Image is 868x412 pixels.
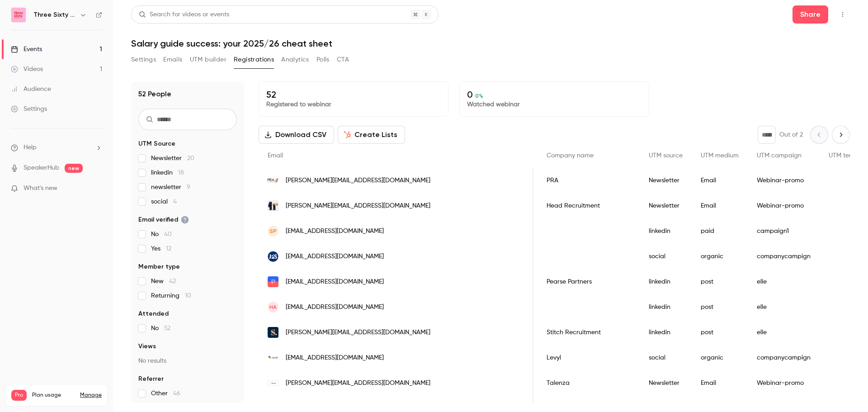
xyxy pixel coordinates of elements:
span: Plan usage [32,392,75,399]
div: linkedin [640,320,692,345]
div: linkedin [640,294,692,320]
img: stitchrecruitment.com.au [268,327,278,338]
div: Levyl [538,345,640,370]
div: Webinar-promo [748,370,820,396]
button: Analytics [281,52,309,67]
div: Email [692,193,748,218]
div: linkedin [640,269,692,294]
div: Head Recruitment [538,193,640,218]
button: Emails [163,52,182,67]
span: linkedin [151,168,184,177]
iframe: Noticeable Trigger [91,185,102,193]
span: [PERSON_NAME][EMAIL_ADDRESS][DOMAIN_NAME] [286,201,430,211]
span: What's new [24,184,57,193]
p: 52 [266,89,441,100]
div: Pearse Partners [538,269,640,294]
span: 4 [173,199,177,205]
span: SP [269,227,277,235]
h1: Salary guide success: your 2025/26 cheat sheet [131,38,850,49]
div: linkedin [640,218,692,244]
span: UTM medium [701,152,739,159]
img: pearsepartners.com [268,276,278,287]
button: Download CSV [259,126,334,144]
span: Email [268,152,283,159]
div: Newsletter [640,370,692,396]
span: [EMAIL_ADDRESS][DOMAIN_NAME] [286,252,384,261]
span: Newsletter [151,154,194,163]
section: facet-groups [138,139,237,398]
span: New [151,277,176,286]
div: elle [748,320,820,345]
span: UTM term [829,152,857,159]
span: Returning [151,291,191,300]
img: pra.com.au [268,175,278,186]
span: 42 [169,278,176,284]
div: Webinar-promo [748,193,820,218]
span: UTM source [649,152,683,159]
span: 10 [185,293,191,299]
button: Settings [131,52,156,67]
img: talenza.com.au [268,380,278,386]
div: post [692,294,748,320]
div: Webinar-promo [748,168,820,193]
span: UTM Source [138,139,175,148]
a: SpeakerHub [24,163,59,173]
img: jpsrecruit.com.au [268,251,278,262]
h6: Three Sixty Digital [33,10,76,19]
div: elle [748,294,820,320]
span: 18 [178,170,184,176]
div: Email [692,168,748,193]
span: 0 % [475,93,483,99]
div: Events [11,45,42,54]
div: Audience [11,85,51,94]
p: No results [138,356,237,365]
span: Help [24,143,37,152]
button: UTM builder [190,52,226,67]
p: 0 [467,89,642,100]
span: Attended [138,309,169,318]
p: Out of 2 [779,130,803,139]
li: help-dropdown-opener [11,143,102,152]
div: social [640,345,692,370]
div: post [692,269,748,294]
div: Search for videos or events [139,10,229,19]
div: Email [692,370,748,396]
span: [PERSON_NAME][EMAIL_ADDRESS][DOMAIN_NAME] [286,379,430,388]
span: 20 [187,155,194,161]
div: elle [748,269,820,294]
span: [EMAIL_ADDRESS][DOMAIN_NAME] [286,353,384,363]
button: Share [793,5,828,24]
p: Watched webinar [467,100,642,109]
span: [PERSON_NAME][EMAIL_ADDRESS][DOMAIN_NAME] [286,176,430,185]
div: paid [692,218,748,244]
span: 9 [187,184,190,190]
p: Registered to webinar [266,100,441,109]
div: companycampign [748,345,820,370]
div: social [640,244,692,269]
a: Manage [80,392,102,399]
span: [EMAIL_ADDRESS][DOMAIN_NAME] [286,227,384,236]
span: Company name [547,152,594,159]
div: campaign1 [748,218,820,244]
button: Next page [832,126,850,144]
div: PRA [538,168,640,193]
span: Other [151,389,180,398]
div: organic [692,244,748,269]
div: Talenza [538,370,640,396]
span: newsletter [151,183,190,192]
button: Polls [316,52,330,67]
div: Newsletter [640,193,692,218]
span: Views [138,342,156,351]
span: Member type [138,262,180,271]
img: headrecruitment.au [268,200,278,211]
button: Create Lists [338,126,405,144]
span: No [151,324,170,333]
div: Videos [11,65,43,74]
span: 46 [173,390,180,397]
span: Referrer [138,374,164,384]
span: [EMAIL_ADDRESS][DOMAIN_NAME] [286,303,384,312]
span: [EMAIL_ADDRESS][DOMAIN_NAME] [286,277,384,287]
img: levyl.com.au [268,352,278,363]
span: new [65,164,83,173]
span: social [151,197,177,206]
